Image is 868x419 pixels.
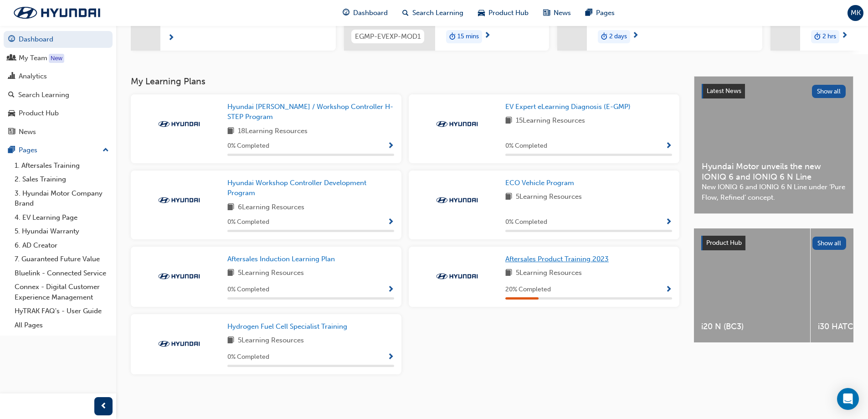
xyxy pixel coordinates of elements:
[19,71,47,82] div: Analytics
[665,140,672,152] button: Show Progress
[154,339,204,348] img: Trak
[701,321,803,332] span: i20 N (BC3)
[387,286,394,294] span: Show Progress
[227,102,394,122] a: Hyundai [PERSON_NAME] / Workshop Controller H-STEP Program
[100,401,107,412] span: prev-icon
[11,159,113,173] a: 1. Aftersales Training
[8,54,15,62] span: people-icon
[227,322,347,331] span: Hydrogen Fuel Cell Specialist Training
[505,103,631,111] span: EV Expert eLearning Diagnosis (E-GMP)
[227,285,269,295] span: 0 % Completed
[822,31,836,42] span: 2 hrs
[707,87,741,95] span: Latest News
[4,50,113,67] a: My Team
[11,211,113,225] a: 4. EV Learning Page
[4,68,113,85] a: Analytics
[387,218,394,227] span: Show Progress
[387,140,394,152] button: Show Progress
[665,286,672,294] span: Show Progress
[841,32,848,40] span: next-icon
[387,353,394,362] span: Show Progress
[488,8,529,18] span: Product Hub
[11,318,113,332] a: All Pages
[505,102,634,112] a: EV Expert eLearning Diagnosis (E-GMP)
[812,85,846,98] button: Show all
[387,217,394,228] button: Show Progress
[238,335,304,347] span: 5 Learning Resources
[586,7,592,19] span: pages-icon
[131,76,679,87] h3: My Learning Plans
[505,217,547,228] span: 0 % Completed
[8,72,15,81] span: chart-icon
[11,304,113,318] a: HyTRAK FAQ's - User Guide
[227,202,234,213] span: book-icon
[812,237,847,250] button: Show all
[484,32,491,40] span: next-icon
[505,268,512,279] span: book-icon
[449,31,456,43] span: duration-icon
[702,161,846,182] span: Hyundai Motor unveils the new IONIQ 6 and IONIQ 6 N Line
[103,145,109,156] span: up-icon
[601,31,607,43] span: duration-icon
[227,141,269,151] span: 0 % Completed
[154,272,204,281] img: Trak
[227,179,366,197] span: Hyundai Workshop Controller Development Program
[837,388,859,410] div: Open Intercom Messenger
[154,119,204,129] img: Trak
[432,196,482,205] img: Trak
[665,217,672,228] button: Show Progress
[536,4,578,22] a: news-iconNews
[471,4,536,22] a: car-iconProduct Hub
[227,335,234,347] span: book-icon
[5,3,109,22] a: Trak
[4,87,113,103] a: Search Learning
[4,29,113,142] button: DashboardMy TeamAnalyticsSearch LearningProduct HubNews
[227,255,335,263] span: Aftersales Induction Learning Plan
[516,268,582,279] span: 5 Learning Resources
[505,178,578,188] a: ECO Vehicle Program
[8,91,15,99] span: search-icon
[355,31,421,42] span: EGMP-EVEXP-MOD1
[665,218,672,227] span: Show Progress
[457,31,479,42] span: 15 mins
[665,284,672,295] button: Show Progress
[702,182,846,202] span: New IONIQ 6 and IONIQ 6 N Line under ‘Pure Flow, Refined’ concept.
[387,284,394,295] button: Show Progress
[701,236,846,250] a: Product HubShow all
[168,34,175,42] span: next-icon
[19,127,36,137] div: News
[11,224,113,238] a: 5. Hyundai Warranty
[596,8,615,18] span: Pages
[227,103,393,121] span: Hyundai [PERSON_NAME] / Workshop Controller H-STEP Program
[49,54,64,63] div: Tooltip anchor
[4,105,113,122] a: Product Hub
[432,272,482,281] img: Trak
[11,186,113,211] a: 3. Hyundai Motor Company Brand
[516,191,582,203] span: 5 Learning Resources
[335,4,395,22] a: guage-iconDashboard
[851,8,861,18] span: MK
[227,217,269,228] span: 0 % Completed
[238,126,308,137] span: 18 Learning Resources
[19,108,59,119] div: Product Hub
[4,124,113,140] a: News
[11,266,113,280] a: Bluelink - Connected Service
[8,128,15,136] span: news-icon
[11,238,113,253] a: 6. AD Creator
[227,254,339,264] a: Aftersales Induction Learning Plan
[8,109,15,118] span: car-icon
[353,8,388,18] span: Dashboard
[8,146,15,155] span: pages-icon
[4,31,113,48] a: Dashboard
[19,53,47,63] div: My Team
[387,352,394,363] button: Show Progress
[227,268,234,279] span: book-icon
[227,178,394,198] a: Hyundai Workshop Controller Development Program
[19,145,37,155] div: Pages
[505,191,512,203] span: book-icon
[505,179,574,187] span: ECO Vehicle Program
[505,285,551,295] span: 20 % Completed
[238,268,304,279] span: 5 Learning Resources
[847,5,863,21] button: MK
[18,90,69,100] div: Search Learning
